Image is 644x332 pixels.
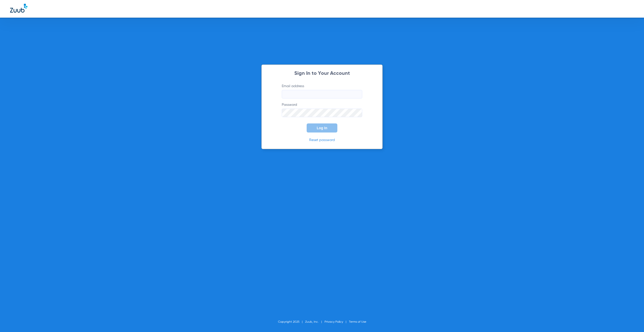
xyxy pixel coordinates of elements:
input: Password [282,109,362,117]
label: Email address [282,84,362,98]
img: Zuub Logo [10,4,27,13]
li: Copyright 2025 [278,319,305,324]
label: Password [282,102,362,117]
span: Log In [317,126,327,130]
a: Terms of Use [349,320,366,323]
li: Zuub, Inc. [305,319,325,324]
iframe: Chat Widget [619,308,644,332]
button: Log In [307,123,337,132]
input: Email address [282,90,362,98]
a: Reset password [309,138,335,142]
a: Privacy Policy [325,320,343,323]
h2: Sign In to Your Account [274,71,370,76]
